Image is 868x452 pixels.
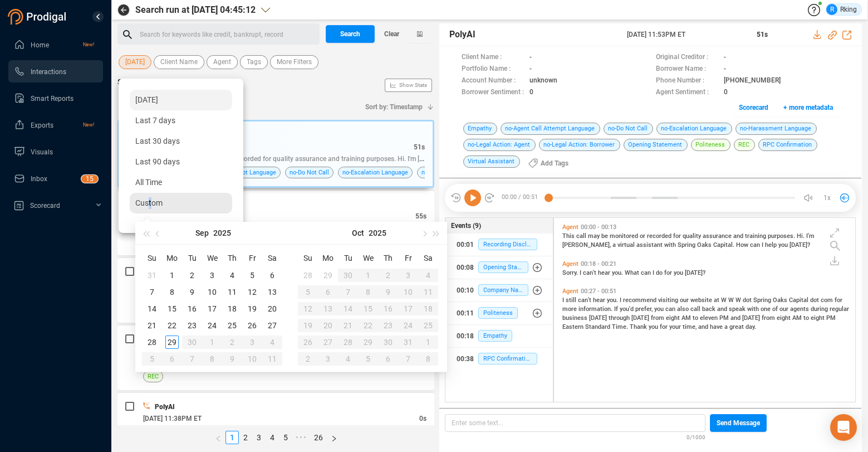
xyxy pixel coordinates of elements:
span: no-Agent Call Attempt Language [501,123,600,135]
span: eleven [700,314,719,322]
span: New! [83,33,94,56]
span: have [710,323,724,331]
th: Fr [398,249,418,267]
span: can [750,241,762,249]
span: - [529,52,532,64]
span: a [724,323,729,331]
span: virtual [617,241,636,249]
span: This [562,232,576,240]
a: Smart Reports [14,87,94,109]
button: 00:08Opening Statement [445,256,553,279]
span: no-Escalation Language [342,167,408,178]
span: can't [578,297,593,304]
span: W [721,297,728,304]
span: 1x [823,189,831,207]
button: Sep [195,222,209,244]
li: 26 [310,431,327,444]
span: Tags [247,55,261,69]
span: [DATE]? [685,269,705,276]
span: website [690,297,714,304]
span: you [649,323,660,331]
span: [DATE] [589,314,609,322]
td: 2025-09-02 [182,267,202,284]
li: Exports [8,114,103,136]
span: [DATE]? [789,241,810,249]
button: 2025 [213,222,231,244]
span: Exports [31,121,53,129]
span: Smart Reports [31,95,73,103]
span: can [665,305,677,313]
span: Inbox [31,175,47,183]
span: Home [31,41,49,49]
span: at [714,297,721,304]
button: Scorecard [733,99,774,116]
span: be [601,232,610,240]
span: Last 30 days [135,137,180,145]
span: 00:18 - 00:21 [578,260,619,268]
span: This call may be monitored or recorded for quality assurance and training purposes. Hi. I'm [PERS... [145,154,476,163]
th: We [358,249,378,267]
span: purposes. [768,232,797,240]
span: Scorecard [739,99,768,116]
div: 1 [165,269,179,282]
span: hear [598,269,612,276]
span: [DATE] 11:53PM ET [627,30,744,40]
button: 1x [819,190,835,206]
span: Search [340,25,360,43]
button: 00:11Politeness [445,302,553,324]
span: a [612,241,617,249]
div: 5 [246,269,259,282]
td: 2025-09-28 [298,267,318,284]
td: 2025-09-05 [242,267,262,284]
span: PM [719,314,730,322]
span: com [821,297,835,304]
div: 4 [225,269,239,282]
span: business [562,314,589,322]
span: Spring [753,297,773,304]
span: Hi. [797,232,806,240]
span: Add Tags [541,154,568,172]
div: 6 [266,269,279,282]
button: 00:38RPC Confirmation [445,348,553,370]
span: Account Number : [462,75,524,87]
span: of [772,305,779,313]
div: PolyAI[DATE] 11:48PM ET5sThis call may be monitored or recorded for quality assurance and trainin... [117,258,434,323]
span: monitored [610,232,640,240]
span: day. [746,323,756,331]
button: + more metadata [777,99,839,116]
span: [DATE] [742,314,762,322]
a: 4 [266,431,278,444]
span: for [673,232,683,240]
span: eight [811,314,826,322]
div: 00:11 [457,304,474,322]
li: 2 [239,431,252,444]
button: 00:18Empathy [445,325,553,347]
li: Visuals [8,140,103,163]
span: eight [666,314,681,322]
a: 5 [279,431,292,444]
span: Phone Number : [656,75,718,87]
span: Recording Disclosure [478,239,537,250]
div: Open Intercom Messenger [830,414,857,441]
span: [DATE] [631,314,651,322]
span: Company Name [478,284,528,296]
div: 28 [301,269,315,282]
span: I [562,297,566,304]
span: or [640,232,647,240]
button: Clear [375,25,408,43]
a: 3 [253,431,265,444]
span: 51s [757,31,768,38]
span: information. [578,305,614,313]
span: Standard [585,323,612,331]
div: 00:18 [457,327,474,345]
span: no-Legal Action: Borrower [539,139,620,151]
th: We [202,249,222,267]
span: Last 7 days [135,116,175,125]
span: you. [612,269,625,276]
td: 2025-09-01 [162,267,182,284]
th: Th [378,249,398,267]
span: and [730,314,742,322]
span: Time. [612,323,630,331]
sup: 15 [81,175,98,183]
span: 00:00 / 00:51 [495,189,548,206]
